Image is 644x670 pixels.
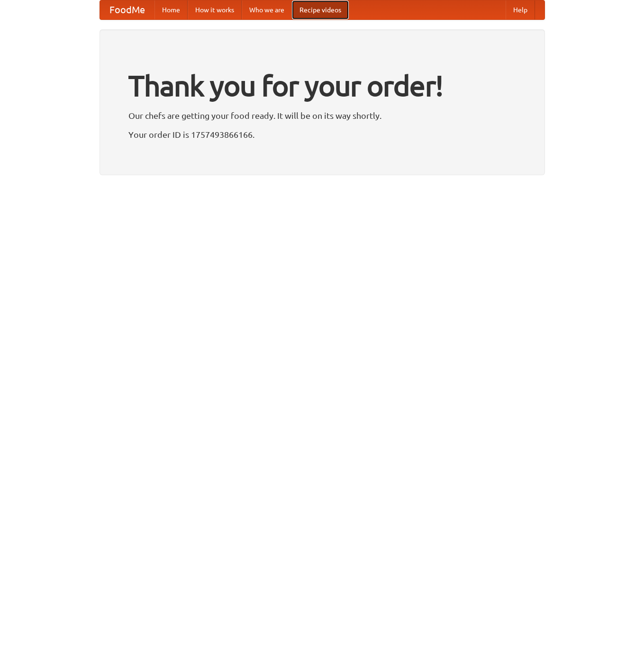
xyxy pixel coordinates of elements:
[128,127,516,142] p: Your order ID is 1757493866166.
[154,0,188,19] a: Home
[128,63,516,108] h1: Thank you for your order!
[506,0,535,19] a: Help
[242,0,292,19] a: Who we are
[188,0,242,19] a: How it works
[100,0,154,19] a: FoodMe
[128,108,516,123] p: Our chefs are getting your food ready. It will be on its way shortly.
[292,0,349,19] a: Recipe videos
